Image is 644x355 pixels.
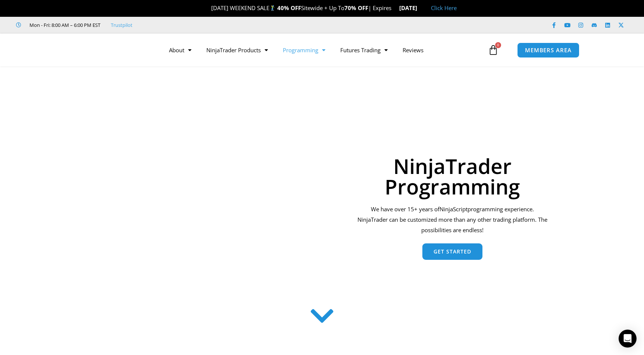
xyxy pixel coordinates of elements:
img: 🎉 [205,5,211,11]
div: We have over 15+ years of [355,204,550,236]
span: 0 [495,42,501,48]
strong: 40% OFF [277,4,301,12]
div: Open Intercom Messenger [619,330,637,348]
h1: NinjaTrader Programming [355,156,550,197]
a: NinjaTrader Products [199,41,275,59]
a: Click Here [431,4,457,12]
nav: Menu [162,41,486,59]
span: MEMBERS AREA [525,47,572,53]
span: Mon - Fri: 8:00 AM – 6:00 PM EST [28,21,100,29]
span: Get Started [434,249,471,254]
img: 🏌️‍♂️ [270,5,275,11]
a: Trustpilot [111,21,132,29]
img: programming 1 | Affordable Indicators – NinjaTrader [106,106,322,293]
a: Programming [275,41,333,59]
a: 0 [477,39,510,61]
a: Get Started [422,243,482,260]
a: Reviews [395,41,431,59]
span: programming experience. NinjaTrader can be customized more than any other trading platform. The p... [357,205,547,234]
span: [DATE] WEEKEND SALE Sitewide + Up To | Expires [203,4,399,12]
img: ⌛ [392,5,397,11]
a: Futures Trading [333,41,395,59]
strong: [DATE] [399,4,423,12]
span: NinjaScript [440,205,468,213]
img: LogoAI | Affordable Indicators – NinjaTrader [55,37,135,63]
img: 🏭 [418,5,423,11]
a: MEMBERS AREA [517,43,579,58]
a: About [162,41,199,59]
strong: 70% OFF [344,4,368,12]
